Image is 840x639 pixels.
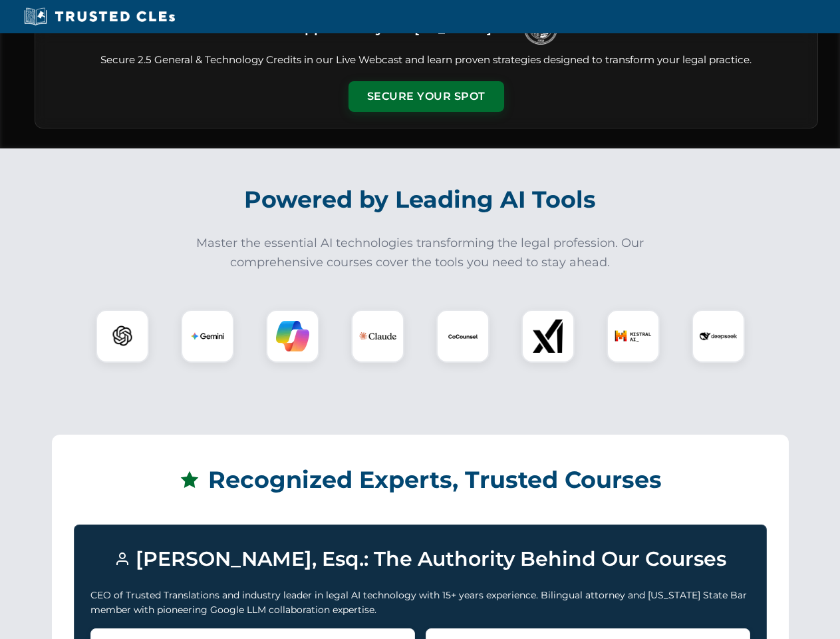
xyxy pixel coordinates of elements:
[90,541,750,577] h3: [PERSON_NAME], Esq.: The Authority Behind Our Courses
[521,310,575,363] div: xAI
[615,318,652,355] img: Mistral AI Logo
[188,234,653,272] p: Master the essential AI technologies transforming the legal profession. Our comprehensive courses...
[349,81,504,112] button: Secure Your Spot
[74,457,767,503] h2: Recognized Experts, Trusted Courses
[692,310,745,363] div: DeepSeek
[191,319,224,353] img: Gemini Logo
[51,53,801,68] p: Secure 2.5 General & Technology Credits in our Live Webcast and learn proven strategies designed ...
[436,310,490,363] div: CoCounsel
[351,310,404,363] div: Claude
[607,310,660,363] div: Mistral AI
[90,588,750,618] p: CEO of Trusted Translations and industry leader in legal AI technology with 15+ years experience....
[276,319,309,353] img: Copilot Logo
[20,7,179,27] img: Trusted CLEs
[96,310,149,363] div: ChatGPT
[103,317,142,355] img: ChatGPT Logo
[359,318,396,355] img: Claude Logo
[446,319,480,353] img: CoCounsel Logo
[700,318,737,355] img: DeepSeek Logo
[266,310,319,363] div: Copilot
[531,319,565,353] img: xAI Logo
[181,310,234,363] div: Gemini
[52,176,789,223] h2: Powered by Leading AI Tools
